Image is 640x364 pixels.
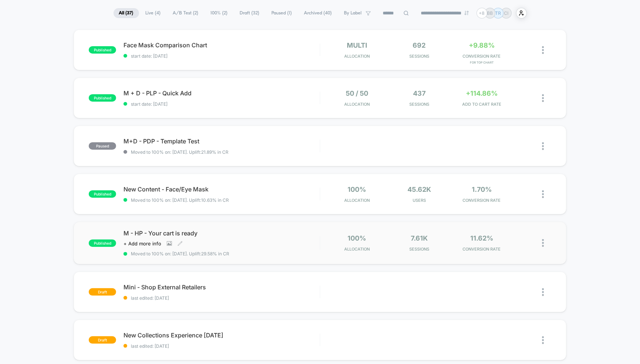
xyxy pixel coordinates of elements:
span: +114.86% [466,89,498,97]
span: published [89,190,116,198]
div: + 8 [477,8,487,18]
img: close [542,190,544,198]
span: Moved to 100% on: [DATE] . Uplift: 10.63% in CR [131,197,229,203]
span: By Label [344,10,362,16]
span: 7.61k [411,234,428,242]
span: Allocation [344,246,370,252]
span: M + D - PLP - Quick Add [123,89,320,97]
span: ADD TO CART RATE [452,102,511,107]
span: Archived ( 40 ) [299,8,338,18]
span: Allocation [344,198,370,203]
img: close [542,336,544,344]
span: published [89,94,116,102]
span: Allocation [344,102,370,107]
span: CONVERSION RATE [452,54,511,59]
img: end [464,11,469,15]
span: for top chart [452,61,511,64]
span: Mini - Shop External Retailers [123,283,320,291]
span: Sessions [390,102,449,107]
span: M+D - PDP - Template Test [123,137,320,145]
span: New Content - Face/Eye Mask [123,186,320,193]
span: published [89,239,116,247]
span: 50 / 50 [346,89,368,97]
span: A/B Test ( 2 ) [167,8,204,18]
span: New Collections Experience [DATE] [123,331,320,339]
span: Users [390,198,449,203]
span: 100% ( 2 ) [205,8,233,18]
span: 11.62% [470,234,493,242]
p: BB [487,10,493,16]
img: close [542,288,544,296]
img: close [542,46,544,54]
span: 692 [413,41,426,49]
span: 100% [348,186,366,193]
img: close [542,142,544,150]
span: paused [89,142,116,150]
span: 1.70% [472,186,492,193]
span: + Add more info [123,241,161,246]
span: published [89,46,116,54]
span: last edited: [DATE] [123,295,320,301]
span: 45.62k [407,186,431,193]
span: Live ( 4 ) [140,8,166,18]
img: close [542,239,544,247]
span: Sessions [390,246,449,252]
span: Paused ( 1 ) [266,8,298,18]
span: draft [89,288,116,296]
span: 437 [413,89,426,97]
span: last edited: [DATE] [123,343,320,349]
span: 100% [348,234,366,242]
span: start date: [DATE] [123,53,320,59]
span: draft [89,336,116,344]
span: Allocation [344,54,370,59]
span: Moved to 100% on: [DATE] . Uplift: 21.89% in CR [131,149,228,155]
p: TR [495,10,501,16]
span: Draft ( 32 ) [234,8,265,18]
span: multi [347,41,367,49]
span: start date: [DATE] [123,101,320,107]
span: Moved to 100% on: [DATE] . Uplift: 29.58% in CR [131,251,229,256]
span: M - HP - Your cart is ready [123,229,320,237]
span: Face Mask Comparison Chart [123,41,320,49]
span: Sessions [390,54,449,59]
span: +9.88% [469,41,495,49]
span: All ( 37 ) [114,8,139,18]
img: close [542,94,544,102]
span: CONVERSION RATE [452,198,511,203]
p: CI [504,10,508,16]
span: CONVERSION RATE [452,246,511,252]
